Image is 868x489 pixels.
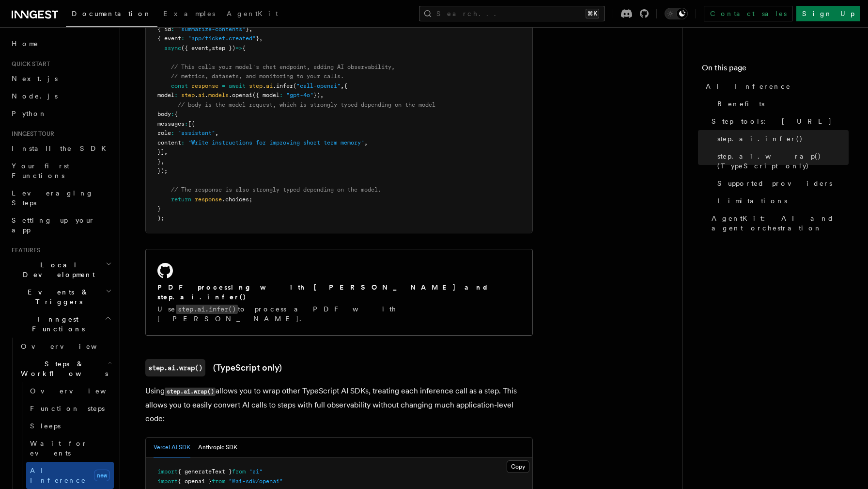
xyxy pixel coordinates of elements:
[712,213,849,233] span: AgentKit: AI and agent orchestration
[195,196,222,203] span: response
[702,78,849,95] a: AI Inference
[12,75,58,82] span: Next.js
[229,92,252,98] span: .openai
[157,282,521,302] h2: PDF processing with [PERSON_NAME] and step.ai.infer()
[8,314,105,334] span: Inngest Functions
[252,92,279,98] span: ({ model
[717,134,803,144] span: step.ai.infer()
[157,3,221,26] a: Examples
[163,10,215,17] span: Examples
[8,212,114,239] a: Setting up your app
[30,467,86,484] span: AI Inference
[157,139,181,146] span: content
[181,92,195,98] span: step
[717,196,787,206] span: Limitations
[208,45,212,51] span: ,
[419,6,605,21] button: Search...⌘K
[249,82,263,89] span: step
[171,26,174,33] span: :
[221,3,284,26] a: AgentKit
[205,92,208,98] span: .
[8,260,106,279] span: Local Development
[259,35,263,42] span: ,
[796,6,860,21] a: Sign Up
[30,405,105,412] span: Function steps
[157,26,171,33] span: { id
[157,158,161,165] span: }
[215,130,218,136] span: ,
[181,35,185,42] span: :
[188,120,195,127] span: [{
[178,478,212,485] span: { openai }
[21,342,121,350] span: Overview
[12,216,95,234] span: Setting up your app
[12,92,58,100] span: Node.js
[712,116,832,126] span: Step tools: [URL]
[717,99,764,109] span: Benefits
[713,95,849,113] a: Benefits
[708,113,849,130] a: Step tools: [URL]
[212,45,235,51] span: step })
[145,249,533,336] a: PDF processing with [PERSON_NAME] and step.ai.infer()Usestep.ai.infer()to process a PDF with [PER...
[164,148,168,155] span: ,
[8,157,114,184] a: Your first Functions
[145,384,533,425] p: Using allows you to wrap other TypeScript AI SDKs, treating each inference call as a step. This a...
[17,355,114,382] button: Steps & Workflows
[232,468,246,475] span: from
[198,438,237,457] button: Anthropic SDK
[586,9,599,18] kbd: ⌘K
[181,45,208,51] span: ({ event
[178,101,435,108] span: // body is the model request, which is strongly typed depending on the model
[12,39,39,49] span: Home
[706,81,791,91] span: AI Inference
[665,8,688,19] button: Toggle dark mode
[157,478,178,485] span: import
[171,82,188,89] span: const
[26,417,114,435] a: Sleeps
[12,162,69,179] span: Your first Functions
[8,105,114,122] a: Python
[171,196,191,203] span: return
[320,92,324,98] span: ,
[8,246,40,254] span: Features
[171,73,344,80] span: // metrics, datasets, and monitoring to your calls.
[157,92,174,98] span: model
[717,179,832,188] span: Supported providers
[157,167,168,174] span: });
[157,215,164,222] span: );
[246,26,249,33] span: }
[12,145,112,152] span: Install the SDK
[273,82,293,89] span: .infer
[266,82,273,89] span: ai
[30,422,61,430] span: Sleeps
[17,338,114,355] a: Overview
[8,310,114,338] button: Inngest Functions
[161,158,164,165] span: ,
[157,111,171,117] span: body
[66,3,157,27] a: Documentation
[171,64,395,70] span: // This calls your model's chat endpoint, adding AI observability,
[188,35,256,42] span: "app/ticket.created"
[174,92,178,98] span: :
[12,189,93,207] span: Leveraging Steps
[242,45,246,51] span: {
[704,6,792,21] a: Contact sales
[176,305,238,314] code: step.ai.infer()
[296,82,341,89] span: "call-openai"
[256,35,259,42] span: }
[26,462,114,489] a: AI Inferencenew
[286,92,313,98] span: "gpt-4o"
[30,387,130,395] span: Overview
[178,468,232,475] span: { generateText }
[341,82,344,89] span: ,
[313,92,320,98] span: })
[26,382,114,400] a: Overview
[227,10,278,17] span: AgentKit
[198,92,205,98] span: ai
[222,82,225,89] span: =
[157,120,185,127] span: messages
[30,440,88,457] span: Wait for events
[26,400,114,417] a: Function steps
[157,148,164,155] span: }]
[157,304,521,324] p: Use to process a PDF with [PERSON_NAME].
